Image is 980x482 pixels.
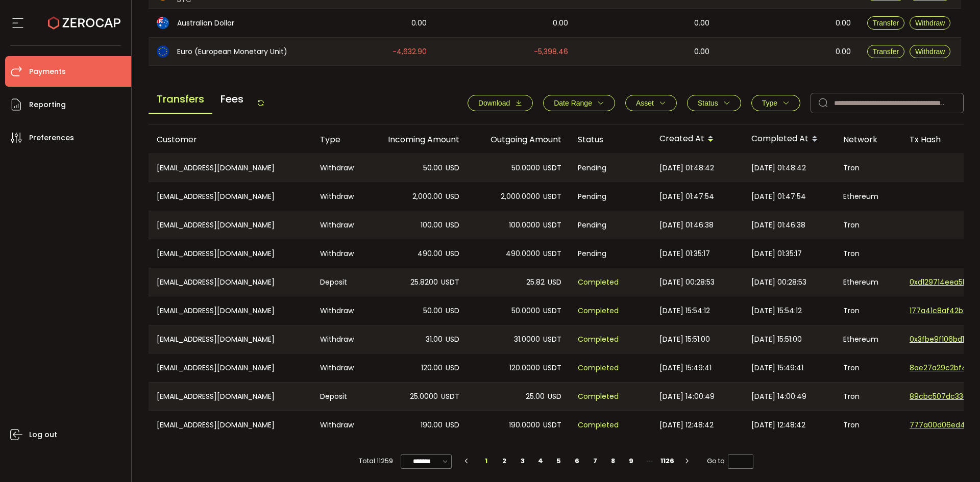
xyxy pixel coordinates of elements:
span: Completed [578,391,619,402]
span: USDT [543,162,561,174]
span: [DATE] 01:35:17 [659,248,710,260]
div: Type [312,134,365,145]
div: Deposit [312,268,365,296]
span: Fees [212,85,252,113]
span: Log out [29,427,57,442]
li: 6 [568,454,586,468]
span: 0.00 [553,17,568,29]
span: 2,000.00 [412,191,443,202]
button: Transfer [867,16,905,30]
span: USD [446,334,459,345]
span: Transfer [873,19,899,27]
span: -4,632.90 [393,46,427,58]
span: USDT [543,305,561,317]
span: USDT [543,334,561,345]
span: Withdraw [915,19,945,27]
span: USDT [543,362,561,374]
span: USDT [543,248,561,260]
span: 2,000.0000 [501,191,540,202]
span: Euro (European Monetary Unit) [177,46,287,57]
span: 490.00 [418,248,443,260]
span: 25.00 [526,391,545,402]
span: Pending [578,162,606,174]
span: Pending [578,219,606,231]
span: [DATE] 15:54:12 [751,305,802,317]
div: Withdraw [312,353,365,382]
li: 8 [604,454,623,468]
span: 100.0000 [509,219,540,231]
span: Payments [29,64,66,79]
span: USD [548,391,561,402]
li: 1 [477,454,496,468]
div: [EMAIL_ADDRESS][DOMAIN_NAME] [149,353,312,382]
span: Pending [578,248,606,260]
div: Withdraw [312,325,365,353]
span: [DATE] 01:48:42 [751,162,806,174]
img: eur_portfolio.svg [157,45,169,58]
div: Status [570,134,651,145]
button: Date Range [543,95,615,111]
iframe: Chat Widget [929,433,980,482]
li: 5 [550,454,568,468]
span: USD [446,162,459,174]
div: Deposit [312,383,365,410]
div: Withdraw [312,296,365,325]
span: [DATE] 15:54:12 [659,305,710,317]
span: Completed [578,305,619,317]
li: 4 [532,454,550,468]
span: Type [762,99,777,107]
span: [DATE] 00:28:53 [659,276,715,288]
span: USD [446,305,459,317]
div: Outgoing Amount [468,134,570,145]
span: Transfers [149,85,212,114]
div: Ethereum [835,182,901,211]
div: [EMAIL_ADDRESS][DOMAIN_NAME] [149,325,312,353]
span: 50.00 [423,162,443,174]
span: Transfer [873,47,899,56]
div: Tron [835,383,901,410]
span: USD [446,362,459,374]
li: 3 [513,454,532,468]
div: Ethereum [835,325,901,353]
div: Withdraw [312,182,365,211]
div: Incoming Amount [365,134,468,145]
span: 0.00 [836,46,851,58]
span: [DATE] 01:47:54 [659,191,714,202]
span: [DATE] 15:51:00 [751,334,802,345]
div: [EMAIL_ADDRESS][DOMAIN_NAME] [149,296,312,325]
button: Transfer [867,45,905,58]
span: USD [548,276,561,288]
span: USD [446,419,459,431]
div: [EMAIL_ADDRESS][DOMAIN_NAME] [149,182,312,211]
span: 0.00 [694,17,709,29]
span: Preferences [29,131,74,145]
div: Tron [835,296,901,325]
span: 0.00 [836,17,851,29]
span: 190.00 [421,419,443,431]
span: 31.0000 [514,334,540,345]
span: 120.0000 [509,362,540,374]
span: [DATE] 01:46:38 [751,219,805,231]
button: Withdraw [910,16,950,30]
span: Completed [578,276,619,288]
div: Withdraw [312,211,365,239]
span: Total 11259 [359,454,393,468]
span: 490.0000 [506,248,540,260]
span: Australian Dollar [177,18,234,29]
button: Type [751,95,800,111]
div: Tron [835,239,901,268]
span: 0.00 [411,17,427,29]
span: Completed [578,334,619,345]
span: Pending [578,191,606,202]
button: Withdraw [910,45,950,58]
span: [DATE] 14:00:49 [659,391,715,402]
span: [DATE] 15:49:41 [751,362,803,374]
span: USDT [543,219,561,231]
div: [EMAIL_ADDRESS][DOMAIN_NAME] [149,411,312,439]
span: USD [446,191,459,202]
li: 7 [586,454,604,468]
div: Withdraw [312,411,365,439]
li: 1126 [658,454,677,468]
span: [DATE] 01:48:42 [659,162,714,174]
